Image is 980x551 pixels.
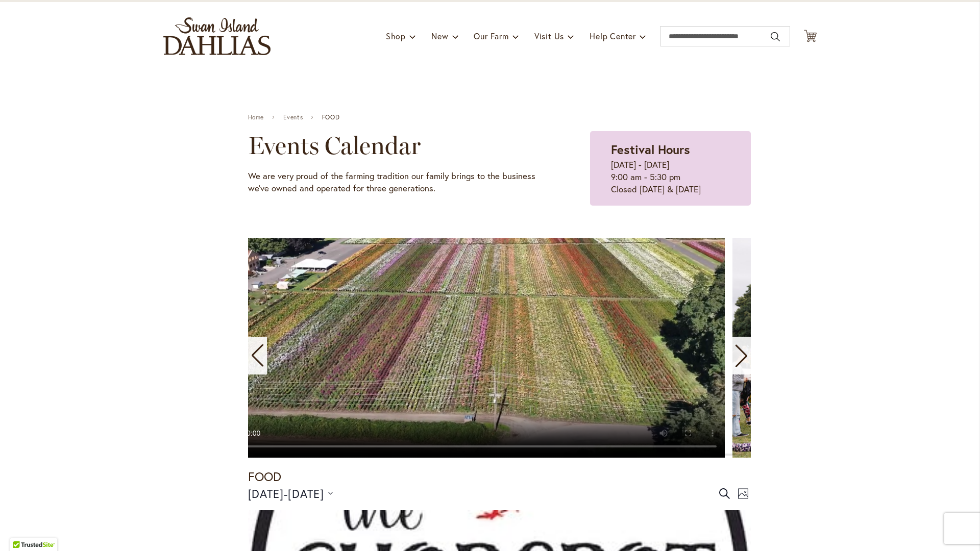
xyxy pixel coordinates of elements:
span: [DATE] [288,486,324,501]
span: Visit Us [534,31,564,41]
a: Home [248,114,264,121]
a: store logo [163,17,271,55]
span: - [284,485,288,502]
h2: Events Calendar [248,131,540,160]
a: Events [283,114,303,121]
span: Help Center [590,31,636,41]
p: [DATE] - [DATE] 9:00 am - 5:30 pm Closed [DATE] & [DATE] [611,159,729,195]
strong: Festival Hours [611,141,690,158]
p: We are very proud of the farming tradition our family brings to the business we've owned and oper... [248,170,540,194]
span: Our Farm [474,31,508,41]
span: New [431,31,448,41]
span: [DATE] [248,486,284,501]
h1: FOOD [248,468,751,485]
button: Click to toggle datepicker [248,485,333,502]
span: FOOD [322,114,339,121]
span: Shop [386,31,406,41]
